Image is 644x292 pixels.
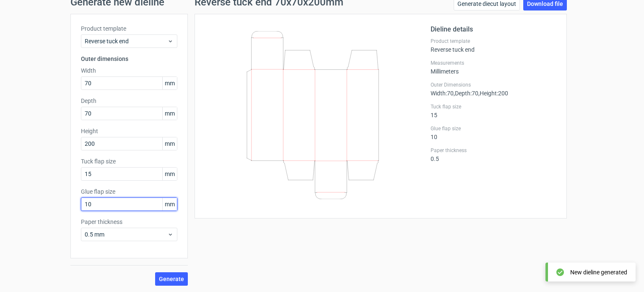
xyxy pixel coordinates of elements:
span: mm [162,168,177,180]
div: New dieline generated [570,268,627,276]
label: Glue flap size [81,187,177,196]
label: Measurements [431,60,556,66]
label: Tuck flap size [431,103,556,110]
label: Paper thickness [81,218,177,226]
div: Millimeters [431,60,556,75]
label: Product template [81,24,177,33]
button: Generate [155,272,188,286]
label: Tuck flap size [81,157,177,166]
h2: Dieline details [431,24,556,34]
label: Outer Dimensions [431,82,556,88]
span: mm [162,77,177,89]
label: Height [81,127,177,135]
span: Generate [159,276,184,282]
label: Glue flap size [431,125,556,132]
div: 0.5 [431,147,556,162]
span: , Height : 200 [478,90,508,97]
h3: Outer dimensions [81,55,177,63]
label: Depth [81,97,177,105]
span: mm [162,137,177,150]
span: mm [162,107,177,120]
span: Width : 70 [431,90,454,97]
span: mm [162,198,177,210]
label: Product template [431,38,556,45]
span: Reverse tuck end [85,37,167,45]
div: 10 [431,125,556,140]
div: Reverse tuck end [431,38,556,53]
label: Paper thickness [431,147,556,154]
div: 15 [431,103,556,118]
label: Width [81,66,177,75]
span: , Depth : 70 [454,90,478,97]
span: 0.5 mm [85,230,167,239]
